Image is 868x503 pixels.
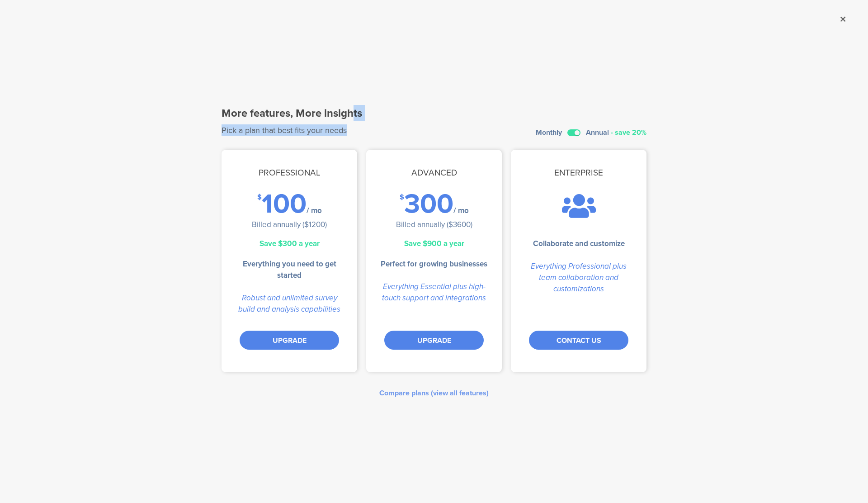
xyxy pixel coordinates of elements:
div: Billed annually ($1200) [252,219,327,230]
div: Billed annually ($3600) [396,219,472,230]
div: Annual [586,129,609,136]
div: Save $300 a year [222,238,357,249]
div: Save $900 a year [366,238,502,249]
a: CONTACT US [529,331,628,350]
li: Collaborate and customize [533,238,625,249]
div: Robust and unlimited survey build and analysis capabilities [222,292,357,315]
div: Compare plans (view all features) [379,388,489,398]
div: Everything Professional plus team collaboration and customizations [511,261,646,294]
div: $ [400,193,404,214]
li: Perfect for growing businesses [381,258,487,270]
div: - save 20% [611,129,646,136]
div: Everything Essential plus high-touch support and integrations [366,281,502,304]
div: UPGRADE [240,331,339,350]
div: 100 [262,193,307,214]
div: / mo [453,207,469,214]
div: 300 [404,193,453,214]
div: / mo [307,207,322,214]
div: More features, More insights [222,105,362,121]
div: Advanced [366,152,502,193]
div: Monthly [536,129,562,136]
div: $ [257,193,262,214]
div: Enterprise [511,152,646,193]
div: UPGRADE [384,331,484,350]
div: Professional [222,152,357,193]
li: Everything you need to get started [235,258,344,281]
div: Pick a plan that best fits your needs [222,124,362,136]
